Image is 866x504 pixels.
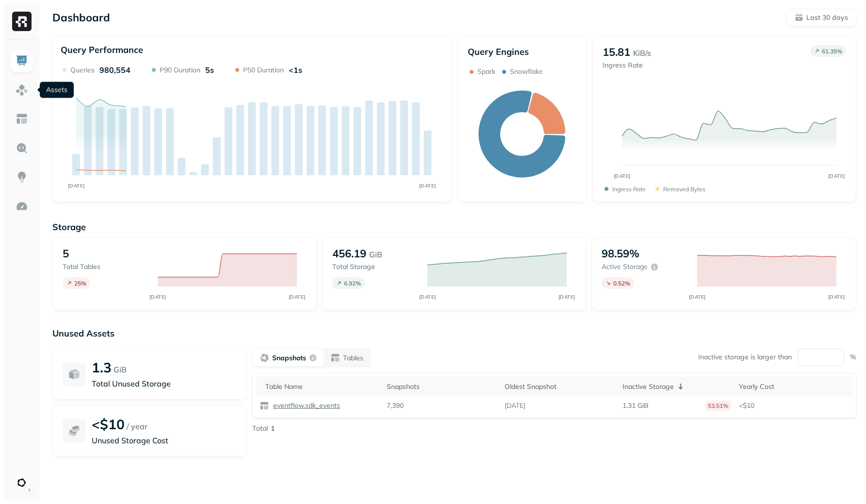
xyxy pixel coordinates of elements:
img: Dashboard [16,54,28,67]
tspan: [DATE] [828,173,845,179]
img: table [260,401,269,411]
img: Insights [16,171,28,184]
p: 6.92 % [344,280,361,287]
p: 61.35 % [822,48,842,55]
p: Snowflake [510,67,543,76]
p: Removed bytes [663,185,705,193]
p: 1 [271,424,275,433]
p: 1.31 GiB [622,401,649,410]
p: GiB [114,364,127,375]
tspan: [DATE] [419,294,436,300]
div: Assets [40,82,74,98]
tspan: [DATE] [68,183,85,188]
button: Last 30 days [786,9,856,26]
p: % [850,353,856,362]
p: / year [127,420,147,432]
img: Query Explorer [16,142,28,154]
p: 980,554 [99,65,131,75]
p: 25 % [74,280,86,287]
img: Ludeo [15,476,29,489]
p: eventflow.sdk_events [271,401,340,410]
p: P90 Duration [160,66,200,75]
div: Yearly Cost [739,382,849,391]
p: 53.51% [705,401,731,411]
div: Oldest Snapshot [505,382,615,391]
div: Snapshots [387,382,497,391]
p: [DATE] [505,401,525,410]
tspan: [DATE] [419,183,436,188]
p: 15.81 [603,45,630,59]
p: Tables [343,353,363,363]
p: Total tables [63,262,148,271]
p: 0.52 % [613,280,630,287]
img: Asset Explorer [16,113,28,125]
tspan: [DATE] [828,294,845,300]
p: Inactive storage is larger than [698,353,792,362]
p: Query Performance [61,44,143,55]
p: Unused Storage Cost [92,435,236,446]
p: Snapshots [272,353,306,363]
p: Inactive Storage [622,382,674,391]
p: Storage [52,221,856,233]
p: Unused Assets [52,328,856,339]
p: GiB [369,249,382,260]
img: Optimization [16,200,28,213]
p: Ingress Rate [612,185,646,193]
tspan: [DATE] [289,294,306,300]
p: Total storage [332,262,418,271]
p: KiB/s [633,47,651,59]
p: P50 Duration [243,66,284,75]
p: 1.3 [92,359,112,376]
div: Table Name [265,382,379,391]
p: <$10 [92,416,125,433]
p: Query Engines [468,46,576,57]
img: Ryft [12,12,32,31]
p: Last 30 days [806,13,848,22]
p: Queries [70,66,95,75]
p: Ingress Rate [603,61,651,70]
p: 98.59% [602,247,639,260]
p: Total [252,424,268,433]
tspan: [DATE] [149,294,166,300]
p: <1s [289,65,302,75]
tspan: [DATE] [558,294,575,300]
a: eventflow.sdk_events [269,401,340,410]
p: 7,390 [387,401,404,410]
p: 456.19 [332,247,366,260]
p: Spark [477,67,495,76]
tspan: [DATE] [613,173,630,179]
p: 5 [63,247,69,260]
tspan: [DATE] [688,294,705,300]
p: 5s [205,65,214,75]
p: Dashboard [52,11,110,24]
p: Active storage [602,262,648,271]
img: Assets [16,84,28,96]
p: <$10 [739,401,849,410]
p: Total Unused Storage [92,378,236,389]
